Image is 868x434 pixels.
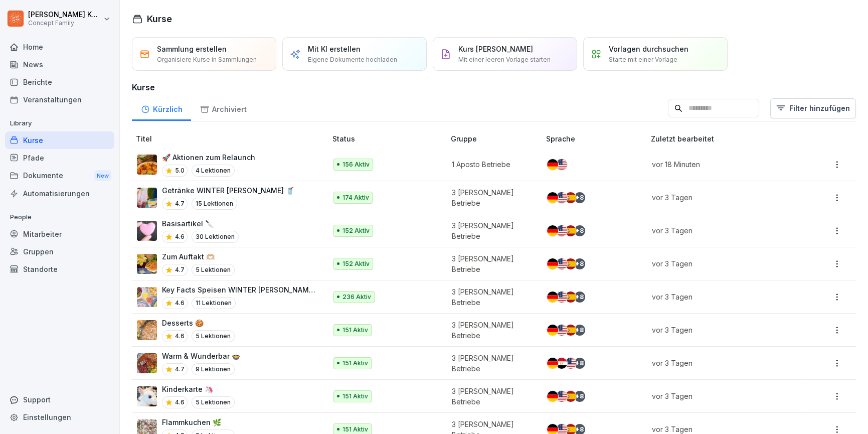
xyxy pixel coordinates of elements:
[28,20,101,27] p: Concept Family
[574,258,585,269] div: + 8
[5,56,114,73] a: News
[547,391,558,402] img: de.svg
[547,258,558,269] img: de.svg
[5,167,114,185] a: DokumenteNew
[175,199,185,208] p: 4.7
[175,365,185,374] p: 4.7
[137,320,157,340] img: ypa7uvgezun3840uzme8lu5g.png
[162,185,294,196] p: Getränke WINTER [PERSON_NAME] 🥤
[547,192,558,203] img: de.svg
[452,386,530,407] p: 3 [PERSON_NAME] Betriebe
[5,131,114,149] a: Kurse
[452,320,530,341] p: 3 [PERSON_NAME] Betriebe
[609,44,688,54] p: Vorlagen durchsuchen
[137,287,157,307] img: ugdxy5t4k9p24q0gnvfm2s1h.png
[565,192,576,203] img: es.svg
[192,363,235,375] p: 9 Lektionen
[556,192,567,203] img: us.svg
[547,292,558,303] img: de.svg
[5,38,114,56] div: Home
[137,353,157,373] img: nz9oegdbj46qsvptz36hr4g3.png
[342,359,368,368] p: 151 Aktiv
[5,260,114,278] a: Standorte
[652,159,791,170] p: vor 18 Minuten
[157,44,227,54] p: Sammlung erstellen
[28,11,101,19] p: [PERSON_NAME] Komarov
[162,152,255,163] p: 🚀 Aktionen zum Relaunch
[574,292,585,303] div: + 8
[565,258,576,269] img: es.svg
[556,391,567,402] img: us.svg
[5,209,114,225] p: People
[652,225,791,236] p: vor 3 Tagen
[5,225,114,243] div: Mitarbeiter
[5,149,114,167] a: Pfade
[162,318,235,328] p: Desserts 🍪
[137,221,157,241] img: zneg9sttvnc3ag3u3oaoqaz5.png
[192,396,235,408] p: 5 Lektionen
[556,292,567,303] img: us.svg
[5,408,114,426] a: Einstellungen
[547,358,558,369] img: de.svg
[332,133,447,144] p: Status
[565,358,576,369] img: us.svg
[5,185,114,202] a: Automatisierungen
[308,44,361,54] p: Mit KI erstellen
[137,155,157,175] img: nh83jc8locs0epsqbntbfijs.png
[192,231,239,243] p: 30 Lektionen
[452,253,530,274] p: 3 [PERSON_NAME] Betriebe
[175,332,185,341] p: 4.6
[192,264,235,276] p: 5 Lektionen
[565,391,576,402] img: es.svg
[162,351,240,361] p: Warm & Wunderbar 🍲
[546,133,647,144] p: Sprache
[565,292,576,303] img: es.svg
[137,386,157,406] img: hnpnnr9tv292r80l0gdrnijs.png
[175,166,185,175] p: 5.0
[308,55,397,64] p: Eigene Dokumente hochladen
[162,417,235,427] p: Flammkuchen 🌿
[342,193,369,202] p: 174 Aktiv
[342,226,370,235] p: 152 Aktiv
[556,325,567,336] img: us.svg
[652,192,791,203] p: vor 3 Tagen
[547,225,558,236] img: de.svg
[574,358,585,369] div: + 8
[175,398,185,407] p: 4.6
[565,325,576,336] img: es.svg
[5,73,114,91] a: Berichte
[574,325,585,336] div: + 8
[458,55,551,64] p: Mit einer leeren Vorlage starten
[137,188,157,208] img: mulypnzp5iwaud4jbn7vt4vl.png
[652,325,791,335] p: vor 3 Tagen
[191,95,255,121] a: Archiviert
[556,358,567,369] img: eg.svg
[147,12,172,26] h1: Kurse
[652,292,791,302] p: vor 3 Tagen
[342,326,368,335] p: 151 Aktiv
[162,384,235,394] p: Kinderkarte 🦄
[574,391,585,402] div: + 8
[556,159,567,170] img: us.svg
[5,243,114,260] a: Gruppen
[452,159,530,170] p: 1 Aposto Betriebe
[452,286,530,308] p: 3 [PERSON_NAME] Betriebe
[547,159,558,170] img: de.svg
[556,258,567,269] img: us.svg
[5,391,114,408] div: Support
[175,232,185,241] p: 4.6
[770,98,856,118] button: Filter hinzufügen
[565,225,576,236] img: es.svg
[652,391,791,401] p: vor 3 Tagen
[132,95,191,121] div: Kürzlich
[574,192,585,203] div: + 8
[458,44,533,54] p: Kurs [PERSON_NAME]
[137,254,157,274] img: rp3zim4kxwy2h3f6s7q2bryl.png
